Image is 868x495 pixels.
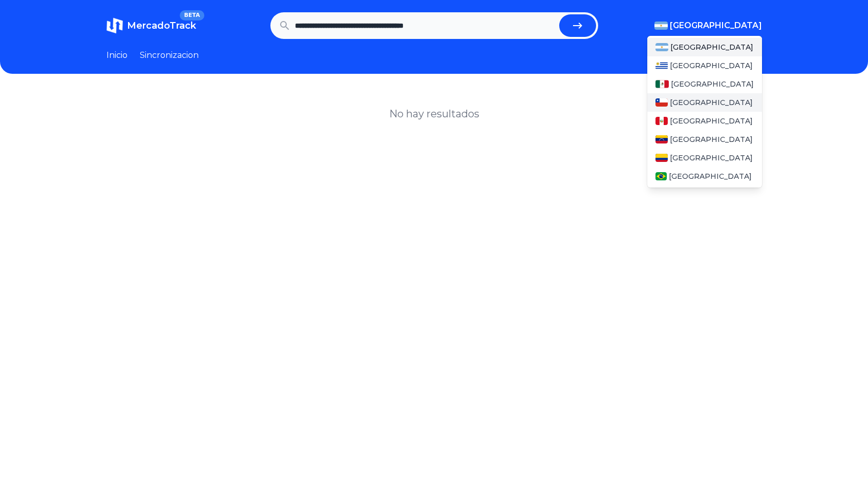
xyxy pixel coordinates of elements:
span: [GEOGRAPHIC_DATA] [670,60,753,71]
a: Inicio [107,49,128,61]
a: Peru[GEOGRAPHIC_DATA] [647,112,762,130]
span: [GEOGRAPHIC_DATA] [670,153,753,163]
img: Peru [655,117,668,125]
button: [GEOGRAPHIC_DATA] [654,19,762,32]
span: [GEOGRAPHIC_DATA] [670,97,753,108]
a: Brasil[GEOGRAPHIC_DATA] [647,167,762,185]
a: Chile[GEOGRAPHIC_DATA] [647,93,762,112]
span: [GEOGRAPHIC_DATA] [671,79,754,89]
span: MercadoTrack [127,20,196,31]
img: Chile [655,98,668,107]
a: MercadoTrackBETA [107,17,196,34]
img: Venezuela [655,135,668,143]
span: BETA [180,10,204,20]
img: Mexico [655,80,669,88]
a: Mexico[GEOGRAPHIC_DATA] [647,75,762,93]
span: [GEOGRAPHIC_DATA] [670,42,753,52]
img: Argentina [655,43,669,51]
a: Colombia[GEOGRAPHIC_DATA] [647,149,762,167]
a: Uruguay[GEOGRAPHIC_DATA] [647,56,762,75]
a: Argentina[GEOGRAPHIC_DATA] [647,38,762,56]
img: Uruguay [655,61,668,70]
h1: No hay resultados [389,107,479,121]
a: Sincronizacion [140,49,199,61]
span: [GEOGRAPHIC_DATA] [670,134,753,145]
img: Brasil [655,172,667,180]
img: MercadoTrack [107,17,123,34]
img: Argentina [654,22,668,30]
img: Colombia [655,154,668,162]
span: [GEOGRAPHIC_DATA] [669,171,752,181]
a: Venezuela[GEOGRAPHIC_DATA] [647,130,762,149]
span: [GEOGRAPHIC_DATA] [670,19,762,32]
span: [GEOGRAPHIC_DATA] [670,116,753,126]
